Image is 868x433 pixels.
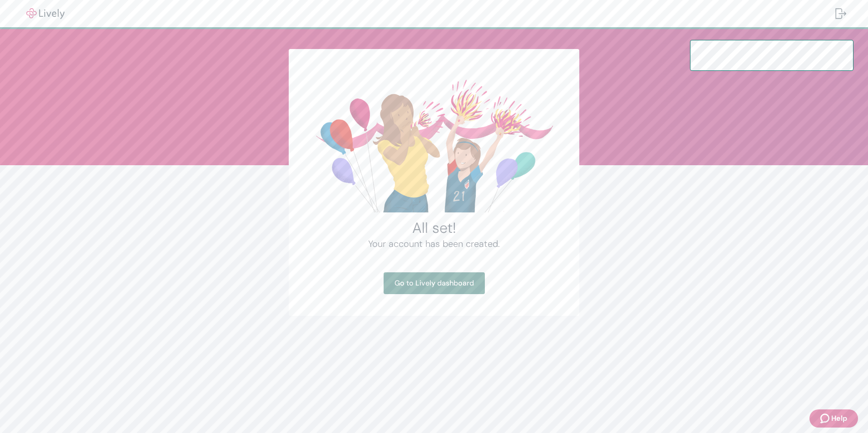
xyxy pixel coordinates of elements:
[311,219,557,237] h2: All set!
[831,413,847,424] span: Help
[820,413,831,424] svg: Zendesk support icon
[311,237,557,251] h4: Your account has been created.
[828,3,853,25] button: Log out
[384,272,485,294] a: Go to Lively dashboard
[809,409,858,428] button: Zendesk support iconHelp
[20,8,71,19] img: Lively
